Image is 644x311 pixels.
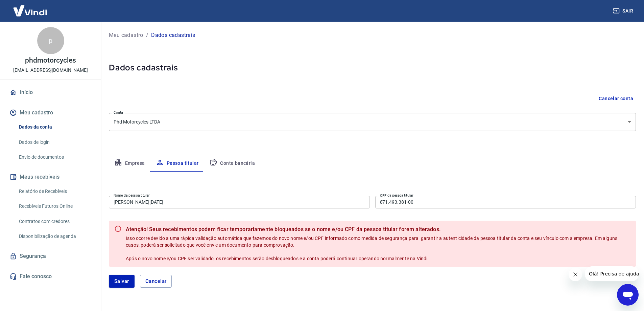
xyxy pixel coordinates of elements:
[8,85,93,100] a: Início
[109,62,636,73] h5: Dados cadastrais
[114,193,150,198] label: Nome da pessoa titular
[37,27,64,54] div: p
[151,31,195,39] p: Dados cadastrais
[13,67,88,74] p: [EMAIL_ADDRESS][DOMAIN_NAME]
[150,155,204,172] button: Pessoa titular
[109,113,636,131] div: Phd Motorcycles LTDA
[16,120,93,134] a: Dados da conta
[126,236,618,261] span: Isso ocorre devido a uma rápida validação automática que fazemos do novo nome e/ou CPF informado ...
[612,5,636,17] button: Sair
[617,284,639,306] iframe: Botão para abrir a janela de mensagens
[8,0,52,21] img: Vindi
[25,57,76,64] p: phdmotorcycles
[8,249,93,264] a: Segurança
[380,193,413,198] label: CPF da pessoa titular
[109,31,143,39] a: Meu cadastro
[596,92,636,105] button: Cancelar conta
[569,268,582,281] iframe: Fechar mensagem
[16,184,93,198] a: Relatório de Recebíveis
[16,215,93,228] a: Contratos com credores
[140,275,172,288] button: Cancelar
[8,170,93,184] button: Meus recebíveis
[126,225,630,234] b: Atenção! Seus recebimentos podem ficar temporariamente bloqueados se o nome e/ou CPF da pessoa ti...
[16,199,93,213] a: Recebíveis Futuros Online
[8,269,93,284] a: Fale conosco
[114,110,123,115] label: Conta
[585,266,639,281] iframe: Mensagem da empresa
[109,275,135,288] button: Salvar
[146,31,148,39] p: /
[204,155,260,172] button: Conta bancária
[16,229,93,243] a: Disponibilização de agenda
[16,150,93,164] a: Envio de documentos
[4,5,57,10] span: Olá! Precisa de ajuda?
[16,135,93,149] a: Dados de login
[109,155,150,172] button: Empresa
[8,105,93,120] button: Meu cadastro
